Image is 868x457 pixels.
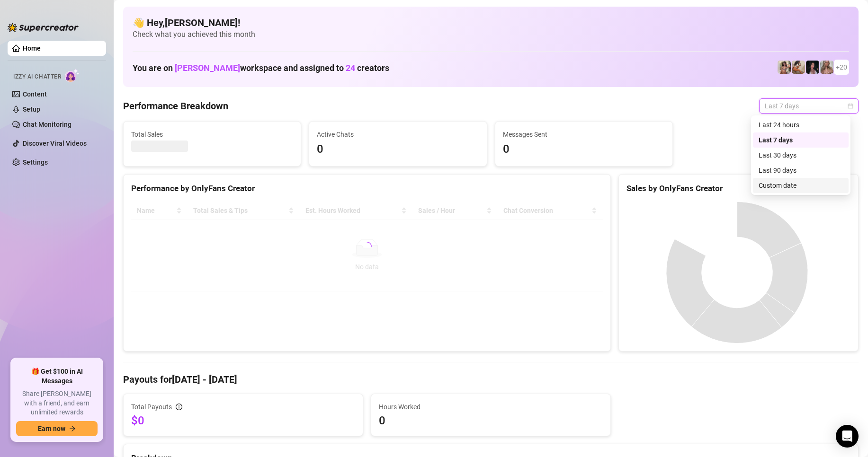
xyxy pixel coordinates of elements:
span: Total Payouts [131,402,172,412]
button: Earn nowarrow-right [16,421,98,436]
span: Messages Sent [503,129,665,140]
a: Home [23,44,41,52]
div: Performance by OnlyFans Creator [131,182,603,195]
span: info-circle [176,404,182,410]
span: arrow-right [69,425,76,432]
div: Custom date [759,180,843,191]
div: Open Intercom Messenger [836,425,859,448]
h4: Payouts for [DATE] - [DATE] [123,373,859,386]
a: Chat Monitoring [23,121,72,128]
div: Custom date [753,178,849,193]
div: Last 24 hours [753,117,849,132]
div: Last 30 days [759,150,843,160]
span: Share [PERSON_NAME] with a friend, and earn unlimited rewards [16,389,98,417]
span: Total Sales [131,129,293,140]
img: Baby (@babyyyybellaa) [806,61,819,74]
span: 24 [346,63,355,73]
img: Kenzie (@dmaxkenz) [820,61,833,74]
div: Last 90 days [753,163,849,178]
span: 0 [317,141,479,158]
a: Discover Viral Videos [23,140,87,147]
span: Hours Worked [379,402,603,412]
span: Check what you achieved this month [133,29,849,40]
span: 0 [379,413,603,428]
img: Kayla (@kaylathaylababy) [792,61,805,74]
div: Last 30 days [753,148,849,163]
span: 🎁 Get $100 in AI Messages [16,367,98,386]
span: Last 7 days [765,99,853,113]
span: Izzy AI Chatter [13,72,61,81]
div: Sales by OnlyFans Creator [626,182,850,195]
img: Avry (@avryjennervip) [778,61,791,74]
div: Last 24 hours [759,120,843,130]
a: Settings [23,158,48,166]
div: Last 7 days [753,132,849,148]
span: + 20 [836,62,847,72]
img: logo-BBDzfeDw.svg [8,23,79,32]
h4: 👋 Hey, [PERSON_NAME] ! [133,16,849,29]
div: Last 90 days [759,165,843,176]
span: Earn now [38,425,65,432]
h1: You are on workspace and assigned to creators [133,63,389,73]
span: $0 [131,413,355,428]
span: calendar [848,103,853,109]
a: Content [23,90,47,98]
img: AI Chatter [65,69,80,82]
span: Active Chats [317,129,479,140]
span: [PERSON_NAME] [175,63,240,73]
span: 0 [503,141,665,158]
div: Last 7 days [759,135,843,145]
span: loading [361,240,373,253]
h4: Performance Breakdown [123,99,228,113]
a: Setup [23,105,40,113]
